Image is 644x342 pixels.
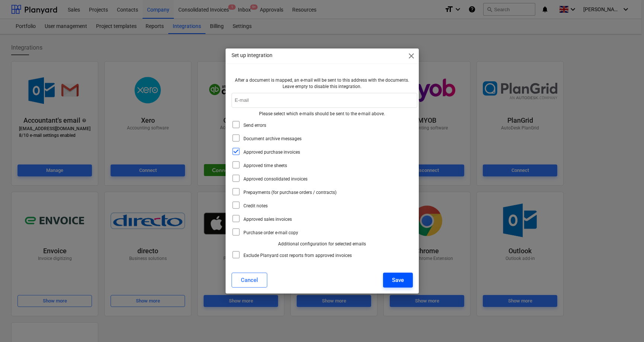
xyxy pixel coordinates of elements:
p: Exclude Planyard cost reports from approved invoices [243,252,352,259]
p: Additional configuration for selected emails [232,241,413,247]
p: Approved sales invoices [243,216,292,223]
p: Send errors [243,122,266,129]
p: Approved consolidated invoices [243,176,307,182]
p: Document archive messages [243,136,302,142]
input: E-mail [232,93,417,108]
div: Cancel [241,275,258,285]
p: Set up integration [232,51,272,59]
span: close [407,51,416,60]
p: Purchase order e-mail copy [243,230,298,236]
iframe: Chat Widget [607,306,644,342]
p: Prepayments (for purchase orders / contracts) [243,189,337,196]
p: Please select which e-mails should be sent to the e-mail above. [232,111,413,117]
button: Save [383,273,413,288]
div: Save [392,275,404,285]
p: Credit notes [243,203,268,209]
p: Approved time sheets [243,163,287,169]
p: Approved purchase invoices [243,149,300,156]
button: Cancel [232,273,267,288]
p: After a document is mapped, an e-mail will be sent to this address with the documents. Leave empt... [232,77,413,90]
